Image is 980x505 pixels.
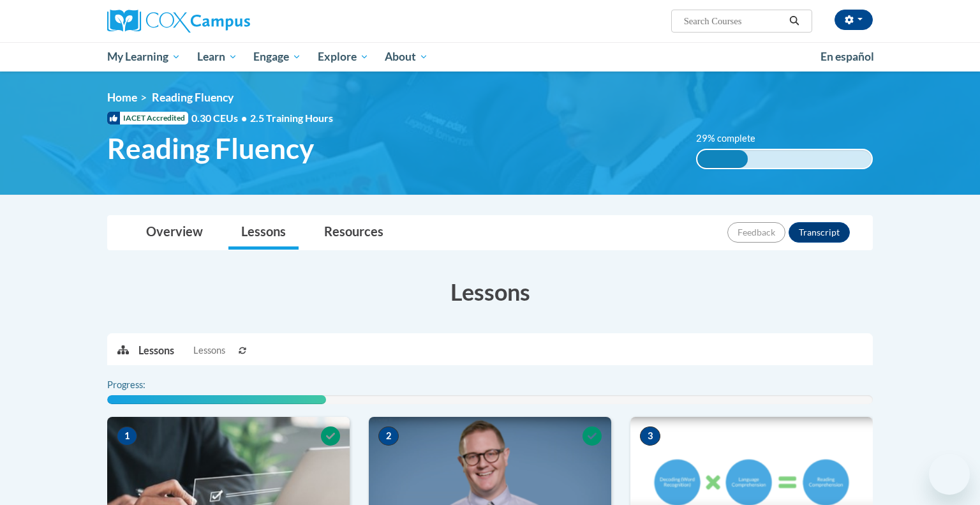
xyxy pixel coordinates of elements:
[88,42,892,72] div: Main menu
[133,216,216,250] a: Overview
[138,343,174,358] p: Lessons
[152,91,234,104] span: Reading Fluency
[107,276,873,308] h3: Lessons
[197,49,237,64] span: Learn
[812,43,882,70] a: En español
[107,112,188,124] span: IACET Accredited
[245,42,309,72] a: Engage
[311,216,396,250] a: Resources
[117,426,137,446] span: 1
[318,49,369,64] span: Explore
[683,13,785,29] input: Search Courses
[377,42,437,72] a: About
[253,49,301,64] span: Engage
[107,378,181,392] label: Progress:
[385,49,428,64] span: About
[696,132,769,146] label: 29% complete
[640,426,660,446] span: 3
[189,42,246,72] a: Learn
[835,10,873,30] button: Account Settings
[107,49,181,64] span: My Learning
[107,132,314,165] span: Reading Fluency
[99,42,189,72] a: My Learning
[250,112,333,124] span: 2.5 Training Hours
[820,50,874,63] span: En español
[789,222,850,243] button: Transcript
[241,112,247,124] span: •
[929,454,970,495] iframe: Button to launch messaging window
[785,13,804,29] button: Search
[107,10,250,33] img: Cox Campus
[107,10,350,33] a: Cox Campus
[378,426,399,446] span: 2
[193,343,225,358] span: Lessons
[727,222,785,243] button: Feedback
[107,91,137,104] a: Home
[309,42,377,72] a: Explore
[228,216,299,250] a: Lessons
[191,111,250,125] span: 0.30 CEUs
[697,150,748,168] div: 29% complete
